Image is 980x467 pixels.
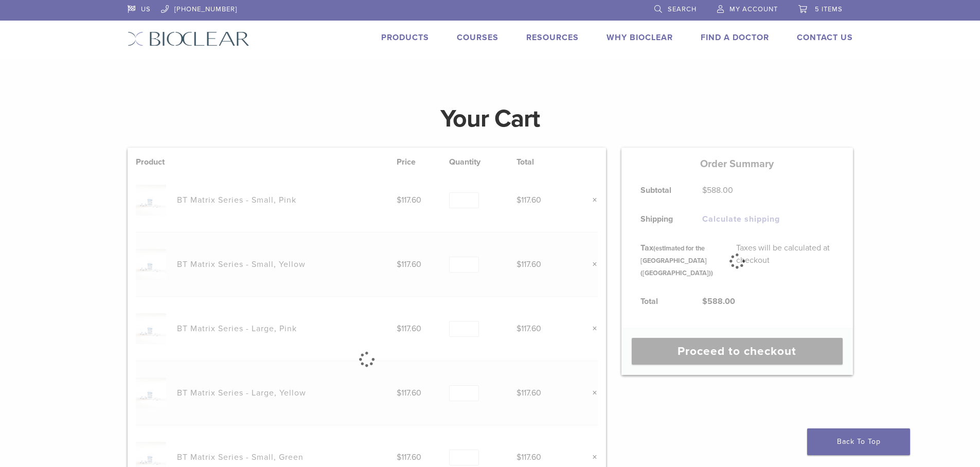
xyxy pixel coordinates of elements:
[120,106,861,131] h1: Your Cart
[815,5,843,13] span: 5 items
[128,31,250,46] img: Bioclear
[807,428,910,455] a: Back To Top
[607,32,673,43] a: Why Bioclear
[457,32,498,43] a: Courses
[701,32,769,43] a: Find A Doctor
[526,32,579,43] a: Resources
[797,32,853,43] a: Contact Us
[668,5,697,13] span: Search
[381,32,429,43] a: Products
[729,5,778,13] span: My Account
